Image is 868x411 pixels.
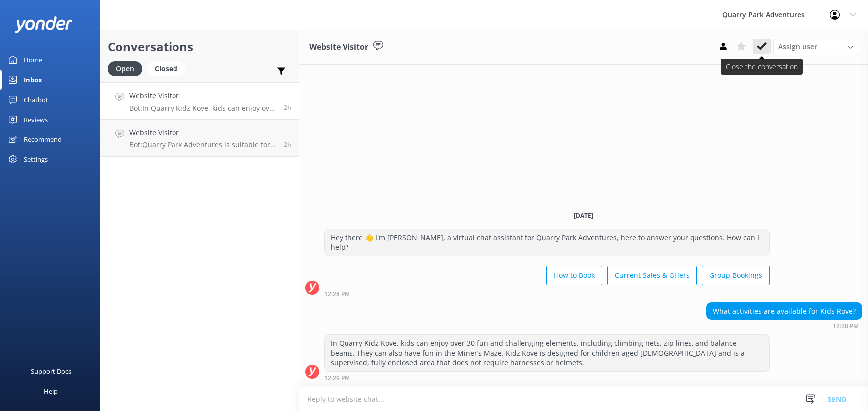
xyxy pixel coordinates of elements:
div: Inbox [24,70,42,90]
h3: Website Visitor [309,41,368,54]
img: yonder-white-logo.png [15,16,72,33]
div: 12:28pm 14-Aug-2025 (UTC -07:00) America/Tijuana [324,290,770,297]
button: Current Sales & Offers [607,266,697,285]
div: Closed [147,61,185,76]
p: Bot: In Quarry Kidz Kove, kids can enjoy over 30 fun and challenging elements, including climbing... [129,104,276,113]
div: Hey there 👋 I'm [PERSON_NAME], a virtual chat assistant for Quarry Park Adventures, here to answe... [325,229,769,256]
a: Open [108,63,147,74]
div: Support Docs [31,361,71,381]
strong: 12:28 PM [324,291,350,297]
button: Group Bookings [702,266,770,285]
div: Help [44,381,58,401]
h2: Conversations [108,37,291,56]
span: 12:28pm 14-Aug-2025 (UTC -07:00) America/Tijuana [284,103,291,112]
h4: Website Visitor [129,90,276,101]
div: In Quarry Kidz Kove, kids can enjoy over 30 fun and challenging elements, including climbing nets... [325,335,769,371]
a: Closed [147,63,190,74]
div: 12:28pm 14-Aug-2025 (UTC -07:00) America/Tijuana [706,322,862,329]
div: Open [108,61,142,76]
div: Reviews [24,110,48,130]
button: How to Book [546,266,602,285]
div: Assign User [773,39,858,55]
div: Settings [24,149,48,169]
div: 12:29pm 14-Aug-2025 (UTC -07:00) America/Tijuana [324,374,770,381]
strong: 12:29 PM [324,375,350,381]
span: Assign user [778,41,817,52]
a: Website VisitorBot:In Quarry Kidz Kove, kids can enjoy over 30 fun and challenging elements, incl... [100,82,299,120]
div: Chatbot [24,90,48,110]
p: Bot: Quarry Park Adventures is suitable for children ages [DEMOGRAPHIC_DATA] and up. The Kidz Kov... [129,140,276,149]
span: [DATE] [568,211,599,220]
h4: Website Visitor [129,127,276,138]
span: 12:05pm 14-Aug-2025 (UTC -07:00) America/Tijuana [284,140,291,149]
div: What activities are available for Kids Rove? [707,303,862,320]
div: Home [24,50,42,70]
div: Recommend [24,130,62,149]
strong: 12:28 PM [833,323,859,329]
a: Website VisitorBot:Quarry Park Adventures is suitable for children ages [DEMOGRAPHIC_DATA] and up... [100,120,299,157]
